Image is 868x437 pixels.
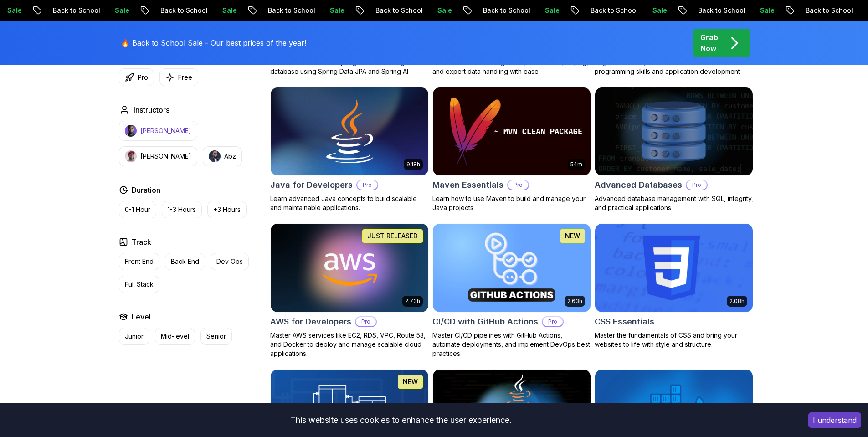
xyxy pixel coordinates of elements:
p: Pro [508,180,528,190]
p: Sale [310,6,339,15]
button: 0-1 Hour [119,201,156,218]
p: 54m [570,161,582,168]
a: AWS for Developers card2.73hJUST RELEASEDAWS for DevelopersProMaster AWS services like EC2, RDS, ... [270,223,429,358]
p: Advanced database management with SQL, integrity, and practical applications [595,194,753,212]
button: 1-3 Hours [162,201,202,218]
p: Sale [525,6,555,15]
p: Back to School [571,6,633,15]
h2: Maven Essentials [432,179,503,191]
button: Free [159,68,198,86]
p: Back to School [463,6,525,15]
p: 0-1 Hour [125,205,150,214]
button: instructor img[PERSON_NAME] [119,121,197,141]
p: Back End [171,257,199,266]
p: Back to School [33,6,95,15]
p: Pro [543,317,563,326]
p: Master the fundamentals of CSS and bring your websites to life with style and structure. [595,331,753,349]
p: [PERSON_NAME] [140,126,191,135]
button: Pro [119,68,154,86]
img: Advanced Databases card [595,87,753,176]
p: Abz [224,152,236,161]
p: 2.73h [405,298,420,305]
p: [PERSON_NAME] [140,152,191,161]
p: Back to School [356,6,418,15]
p: Mid-level [161,332,189,341]
a: CI/CD with GitHub Actions card2.63hNEWCI/CD with GitHub ActionsProMaster CI/CD pipelines with Git... [432,223,591,358]
button: Back End [165,253,205,270]
p: Sale [95,6,124,15]
button: Dev Ops [211,253,249,270]
p: 1-3 Hours [168,205,196,214]
p: Dev Ops [216,257,243,266]
p: Learn advanced Java concepts to build scalable and maintainable applications. [270,194,429,212]
button: instructor imgAbz [203,146,242,166]
h2: CSS Essentials [595,315,654,328]
p: Back to School [141,6,203,15]
button: Junior [119,328,149,345]
p: Pro [138,73,148,82]
p: Senior [206,332,226,341]
div: This website uses cookies to enhance the user experience. [7,410,795,430]
button: instructor img[PERSON_NAME] [119,146,197,166]
a: Java for Developers card9.18hJava for DevelopersProLearn advanced Java concepts to build scalable... [270,87,429,213]
p: Back to School [678,6,740,15]
p: JUST RELEASED [367,231,418,241]
p: Learn how to use Maven to build and manage your Java projects [432,194,591,212]
img: Maven Essentials card [433,87,591,176]
h2: Track [132,236,151,247]
p: Pro [356,317,376,326]
h2: Duration [132,185,160,195]
button: Senior [200,328,232,345]
h2: Level [132,311,151,322]
p: Master database management, advanced querying, and expert data handling with ease [432,58,591,76]
button: Full Stack [119,276,159,293]
button: +3 Hours [207,201,247,218]
p: Master AWS services like EC2, RDS, VPC, Route 53, and Docker to deploy and manage scalable cloud ... [270,331,429,358]
p: Master CI/CD pipelines with GitHub Actions, automate deployments, and implement DevOps best pract... [432,331,591,358]
p: Build a CRUD API with Spring Boot and PostgreSQL database using Spring Data JPA and Spring AI [270,58,429,76]
p: +3 Hours [213,205,241,214]
p: Back to School [248,6,310,15]
p: NEW [403,377,418,386]
h2: AWS for Developers [270,315,351,328]
p: Sale [740,6,770,15]
p: Free [178,73,192,82]
button: Front End [119,253,159,270]
p: Front End [125,257,154,266]
p: 🔥 Back to School Sale - Our best prices of the year! [121,37,306,48]
p: 9.18h [406,161,420,168]
h2: CI/CD with GitHub Actions [432,315,538,328]
p: Grab Now [700,32,718,54]
p: 2.63h [567,298,582,305]
p: Sale [633,6,662,15]
img: instructor img [125,150,137,162]
h2: Advanced Databases [595,179,682,191]
p: Pro [357,180,377,190]
p: Sale [203,6,232,15]
p: Full Stack [125,280,154,289]
a: CSS Essentials card2.08hCSS EssentialsMaster the fundamentals of CSS and bring your websites to l... [595,223,753,349]
p: 2.08h [729,298,745,305]
p: Back to School [786,6,848,15]
a: Advanced Databases cardAdvanced DatabasesProAdvanced database management with SQL, integrity, and... [595,87,753,213]
a: Maven Essentials card54mMaven EssentialsProLearn how to use Maven to build and manage your Java p... [432,87,591,213]
h2: Instructors [134,104,169,115]
p: Junior [125,332,144,341]
button: Mid-level [155,328,195,345]
img: Java for Developers card [271,87,428,176]
img: instructor img [125,125,137,137]
img: CSS Essentials card [595,224,753,312]
p: Beginner-friendly Java course for essential programming skills and application development [595,58,753,76]
button: Accept cookies [808,412,861,428]
img: CI/CD with GitHub Actions card [433,224,591,312]
p: Pro [687,180,707,190]
p: NEW [565,231,580,241]
h2: Java for Developers [270,179,353,191]
img: instructor img [209,150,221,162]
img: AWS for Developers card [271,224,428,312]
p: Sale [418,6,447,15]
